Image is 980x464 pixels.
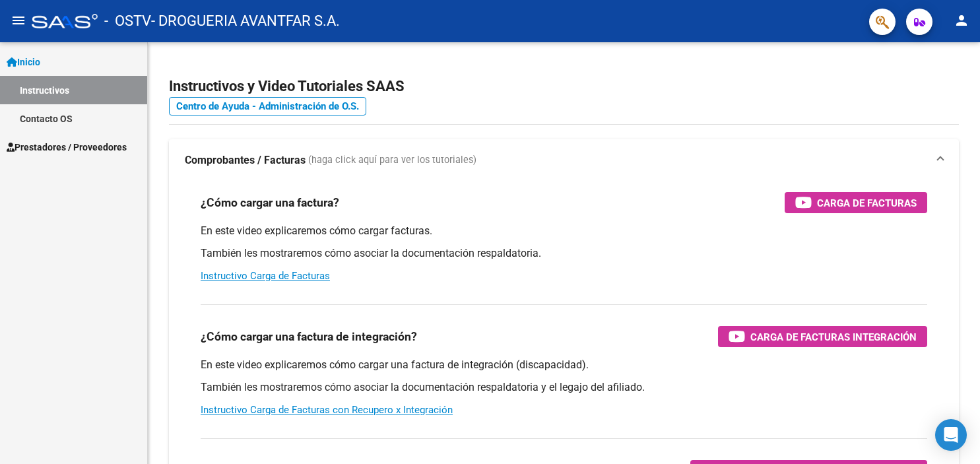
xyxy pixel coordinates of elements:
[750,329,917,345] span: Carga de Facturas Integración
[201,380,927,395] p: También les mostraremos cómo asociar la documentación respaldatoria y el legajo del afiliado.
[7,55,40,69] span: Inicio
[201,327,417,346] h3: ¿Cómo cargar una factura de integración?
[151,7,340,36] span: - DROGUERIA AVANTFAR S.A.
[169,74,959,99] h2: Instructivos y Video Tutoriales SAAS
[785,192,927,213] button: Carga de Facturas
[201,270,330,282] a: Instructivo Carga de Facturas
[935,419,967,451] div: Open Intercom Messenger
[169,139,959,182] mat-expansion-panel-header: Comprobantes / Facturas (haga click aquí para ver los tutoriales)
[185,153,306,168] strong: Comprobantes / Facturas
[201,224,927,238] p: En este video explicaremos cómo cargar facturas.
[201,246,927,261] p: También les mostraremos cómo asociar la documentación respaldatoria.
[201,193,339,212] h3: ¿Cómo cargar una factura?
[11,13,26,28] mat-icon: menu
[817,195,917,211] span: Carga de Facturas
[718,326,927,347] button: Carga de Facturas Integración
[7,140,127,154] span: Prestadores / Proveedores
[954,13,969,28] mat-icon: person
[308,153,476,168] span: (haga click aquí para ver los tutoriales)
[201,358,927,372] p: En este video explicaremos cómo cargar una factura de integración (discapacidad).
[104,7,151,36] span: - OSTV
[169,97,366,116] a: Centro de Ayuda - Administración de O.S.
[201,404,453,416] a: Instructivo Carga de Facturas con Recupero x Integración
